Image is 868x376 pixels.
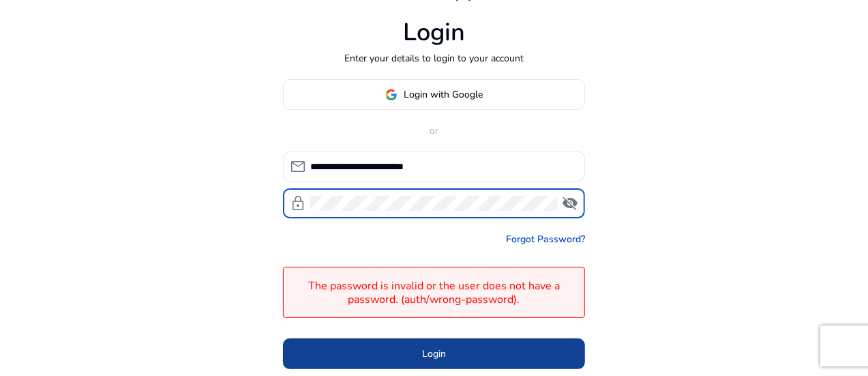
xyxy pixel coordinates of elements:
[506,232,585,246] a: Forgot Password?
[283,124,585,138] p: or
[404,87,483,102] span: Login with Google
[562,195,578,212] span: visibility_off
[422,347,446,361] span: Login
[290,195,306,212] span: lock
[283,338,585,369] button: Login
[403,18,465,47] h1: Login
[385,89,398,101] img: google-logo.svg
[290,280,578,306] h4: The password is invalid or the user does not have a password. (auth/wrong-password).
[344,51,524,66] p: Enter your details to login to your account
[283,79,585,110] button: Login with Google
[290,158,306,175] span: mail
